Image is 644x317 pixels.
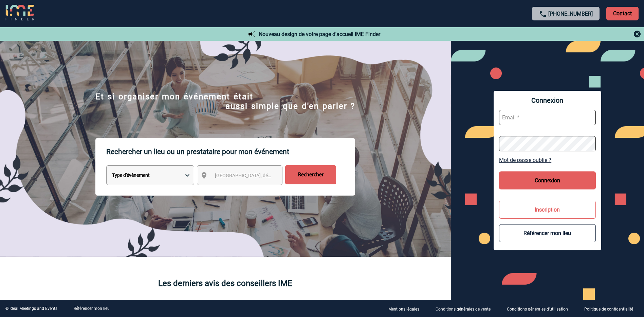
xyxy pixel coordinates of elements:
p: Rechercher un lieu ou un prestataire pour mon événement [106,138,355,165]
span: [GEOGRAPHIC_DATA], département, région... [215,173,309,178]
button: Inscription [499,201,596,219]
p: Politique de confidentialité [584,307,633,312]
a: Mentions légales [383,305,430,312]
p: Conditions générales de vente [436,307,491,312]
button: Connexion [499,171,596,189]
span: Connexion [499,96,596,104]
p: Mentions légales [388,307,419,312]
a: Mot de passe oublié ? [499,157,596,163]
div: © Ideal Meetings and Events [5,306,57,311]
p: Conditions générales d'utilisation [507,307,568,312]
img: call-24-px.png [539,10,547,18]
a: [PHONE_NUMBER] [548,11,593,17]
a: Politique de confidentialité [579,305,644,312]
button: Référencer mon lieu [499,224,596,242]
p: Contact [606,7,639,20]
a: Conditions générales d'utilisation [501,305,579,312]
a: Référencer mon lieu [74,306,110,311]
input: Rechercher [285,165,336,184]
input: Email * [499,110,596,125]
a: Conditions générales de vente [430,305,501,312]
